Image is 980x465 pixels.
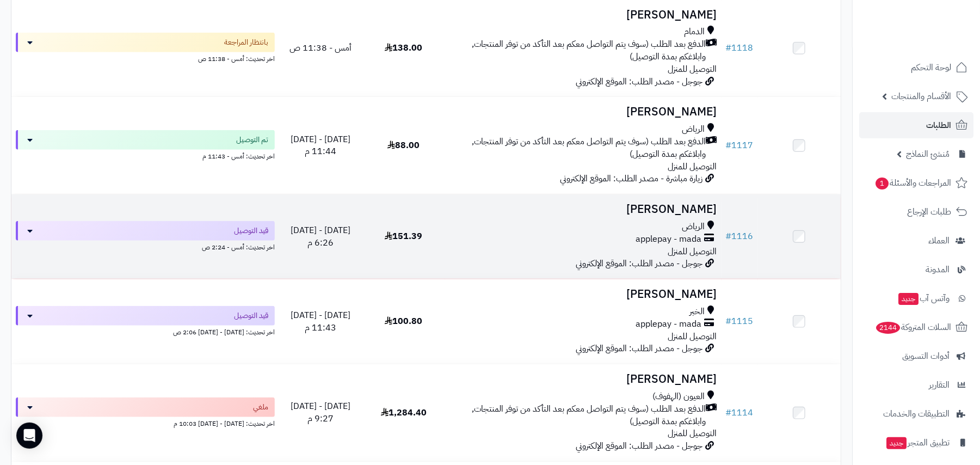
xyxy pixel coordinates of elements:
[859,256,973,283] a: المدونة
[875,320,951,335] span: السلات المتروكة
[16,423,42,449] div: Open Intercom Messenger
[291,224,351,249] span: [DATE] - [DATE] 6:26 م
[576,439,703,452] span: جوجل - مصدر الطلب: الموقع الإلكتروني
[381,406,427,419] span: 1,284.40
[685,26,705,38] span: الدمام
[898,293,919,305] span: جديد
[16,52,275,64] div: اخر تحديث: أمس - 11:38 ص
[859,170,973,196] a: المراجعات والأسئلة1
[926,262,950,277] span: المدونة
[668,427,717,440] span: التوصيل للمنزل
[726,41,754,54] a: #1118
[897,291,950,306] span: وآتس آب
[234,225,268,236] span: قيد التوصيل
[449,203,717,216] h3: [PERSON_NAME]
[859,54,973,81] a: لوحة التحكم
[16,241,275,252] div: اخر تحديث: أمس - 2:24 ص
[929,377,950,393] span: التقارير
[874,175,951,191] span: المراجعات والأسئلة
[236,134,268,145] span: تم التوصيل
[560,172,703,185] span: زيارة مباشرة - مصدر الطلب: الموقع الإلكتروني
[876,178,889,189] span: 1
[576,342,703,355] span: جوجل - مصدر الطلب: الموقع الإلكتروني
[576,257,703,270] span: جوجل - مصدر الطلب: الموقع الإلكتروني
[576,75,703,88] span: جوجل - مصدر الطلب: الموقع الإلكتروني
[726,315,754,328] a: #1115
[668,160,717,173] span: التوصيل للمنزل
[636,233,702,246] span: applepay - mada
[668,330,717,343] span: التوصيل للمنزل
[449,38,706,63] span: الدفع بعد الطلب (سوف يتم التواصل معكم بعد التأكد من توفر المنتجات, وابلاغكم بمدة التوصيل)
[690,305,705,318] span: الخبر
[902,348,950,364] span: أدوات التسويق
[859,228,973,254] a: العملاء
[859,430,973,456] a: تطبيق المتجرجديد
[891,89,951,104] span: الأقسام والمنتجات
[876,322,900,334] span: 2144
[653,390,705,403] span: العيون (الهفوف)
[682,123,705,136] span: الرياض
[859,112,973,138] a: الطلبات
[906,146,950,162] span: مُنشئ النماذج
[16,326,275,337] div: اخر تحديث: [DATE] - [DATE] 2:06 ص
[726,139,732,152] span: #
[726,406,754,419] a: #1114
[449,106,717,118] h3: [PERSON_NAME]
[449,288,717,301] h3: [PERSON_NAME]
[668,63,717,76] span: التوصيل للمنزل
[387,139,420,152] span: 88.00
[726,230,754,243] a: #1116
[726,230,732,243] span: #
[859,401,973,427] a: التطبيقات والخدمات
[16,150,275,161] div: اخر تحديث: أمس - 11:43 م
[234,310,268,321] span: قيد التوصيل
[449,9,717,21] h3: [PERSON_NAME]
[385,41,422,54] span: 138.00
[885,435,950,450] span: تطبيق المتجر
[385,315,422,328] span: 100.80
[385,230,422,243] span: 151.39
[291,400,351,425] span: [DATE] - [DATE] 9:27 م
[449,403,706,428] span: الدفع بعد الطلب (سوف يتم التواصل معكم بعد التأكد من توفر المنتجات, وابلاغكم بمدة التوصيل)
[907,204,951,219] span: طلبات الإرجاع
[859,285,973,311] a: وآتس آبجديد
[859,314,973,340] a: السلات المتروكة2144
[911,60,951,75] span: لوحة التحكم
[291,309,351,334] span: [DATE] - [DATE] 11:43 م
[636,318,702,331] span: applepay - mada
[449,136,706,161] span: الدفع بعد الطلب (سوف يتم التواصل معكم بعد التأكد من توفر المنتجات, وابلاغكم بمدة التوصيل)
[726,41,732,54] span: #
[224,37,268,48] span: بانتظار المراجعة
[928,233,950,248] span: العملاء
[926,118,951,133] span: الطلبات
[726,139,754,152] a: #1117
[859,343,973,369] a: أدوات التسويق
[859,372,973,398] a: التقارير
[449,373,717,386] h3: [PERSON_NAME]
[668,245,717,258] span: التوصيل للمنزل
[886,437,907,449] span: جديد
[682,221,705,233] span: الرياض
[859,199,973,225] a: طلبات الإرجاع
[253,402,268,413] span: ملغي
[291,133,351,158] span: [DATE] - [DATE] 11:44 م
[726,406,732,419] span: #
[906,30,970,53] img: logo-2.png
[16,417,275,429] div: اخر تحديث: [DATE] - [DATE] 10:03 م
[290,41,352,54] span: أمس - 11:38 ص
[726,315,732,328] span: #
[883,406,950,421] span: التطبيقات والخدمات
